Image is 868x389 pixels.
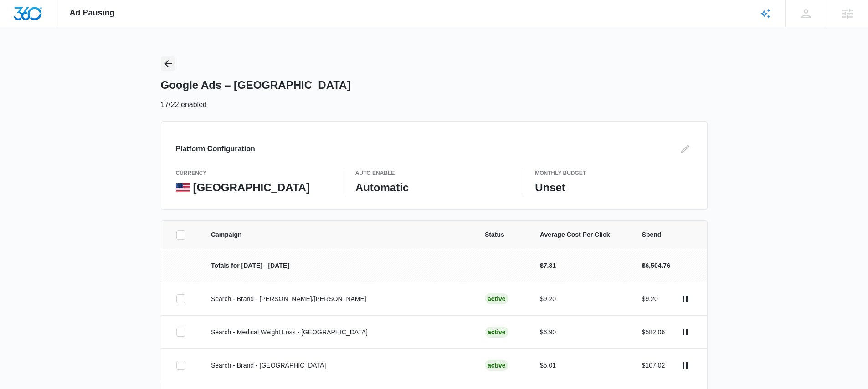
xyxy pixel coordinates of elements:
p: Search - Brand - [GEOGRAPHIC_DATA] [211,361,463,370]
span: Status [485,230,518,240]
p: $9.20 [540,294,620,304]
span: Spend [642,230,693,240]
p: Unset [535,181,692,194]
p: Auto Enable [355,169,513,177]
p: Totals for [DATE] - [DATE] [211,261,463,271]
button: Edit [678,142,693,156]
p: $6,504.76 [642,261,670,271]
h1: Google Ads – [GEOGRAPHIC_DATA] [161,78,351,92]
p: $5.01 [540,361,620,370]
p: $582.06 [642,328,665,337]
span: Campaign [211,230,463,240]
p: $6.90 [540,328,620,337]
button: actions.pause [678,358,693,373]
p: Monthly Budget [535,169,692,177]
p: $7.31 [540,261,620,271]
p: Search - Brand - [PERSON_NAME]/[PERSON_NAME] [211,294,463,304]
p: Search - Medical Weight Loss - [GEOGRAPHIC_DATA] [211,328,463,337]
button: Back [161,56,175,71]
div: Active [485,293,508,304]
p: $107.02 [642,361,665,370]
p: currency [176,169,333,177]
div: Active [485,327,508,338]
p: 17/22 enabled [161,99,207,110]
div: Active [485,360,508,371]
button: actions.pause [678,325,693,339]
button: actions.pause [678,292,693,306]
img: United States [176,183,190,192]
span: Average Cost Per Click [540,230,620,240]
p: $9.20 [642,294,658,304]
p: Automatic [355,181,513,194]
h3: Platform Configuration [176,143,255,154]
p: [GEOGRAPHIC_DATA] [193,181,310,194]
span: Ad Pausing [70,8,115,18]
